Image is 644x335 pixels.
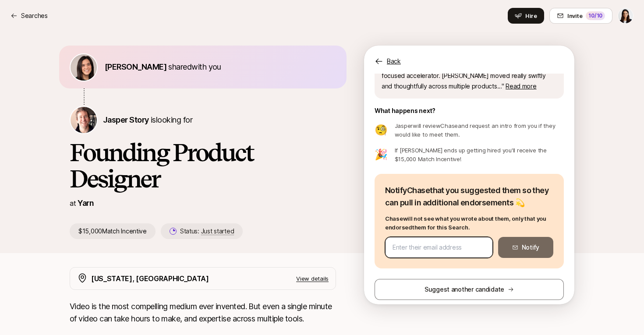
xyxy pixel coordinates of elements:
[21,11,48,21] p: Searches
[549,8,612,24] button: Invite10/10
[375,125,388,135] p: 🧐
[105,62,166,71] span: [PERSON_NAME]
[91,273,209,284] p: [US_STATE], [GEOGRAPHIC_DATA]
[375,106,435,116] p: What happens next?
[393,242,485,253] input: Enter their email address
[508,8,544,24] button: Hire
[382,60,557,92] p: " I worked closely with [PERSON_NAME] at Early Works, an AI-focused accelerator. [PERSON_NAME] mo...
[586,11,605,20] div: 10 /10
[103,114,192,126] p: is looking for
[78,198,94,208] a: Yarn
[387,56,401,67] p: Back
[385,214,553,232] p: Chase will not see what you wrote about them, only that you endorsed them for this Search.
[618,8,633,23] img: Ashley Simon
[191,62,221,71] span: with you
[375,149,388,160] p: 🎉
[375,279,564,300] button: Suggest another candidate
[70,197,76,209] p: at
[105,61,225,73] p: shared
[395,121,564,139] p: Jasper will review Chase and request an intro from you if they would like to meet them.
[567,11,582,20] span: Invite
[70,223,156,239] p: $15,000 Match Incentive
[395,146,564,163] p: If [PERSON_NAME] ends up getting hired you'll receive the $15,000 Match Incentive!
[70,139,336,192] h1: Founding Product Designer
[71,107,97,133] img: Jasper Story
[525,11,537,20] span: Hire
[201,227,234,235] span: Just started
[103,115,149,124] span: Jasper Story
[70,300,336,325] p: Video is the most compelling medium ever invented. But even a single minute of video can take hou...
[71,54,97,81] img: 71d7b91d_d7cb_43b4_a7ea_a9b2f2cc6e03.jpg
[385,184,553,209] p: Notify Chase that you suggested them so they can pull in additional endorsements 💫
[296,274,329,283] p: View details
[618,8,633,24] button: Ashley Simon
[180,226,234,236] p: Status:
[506,82,536,90] span: Read more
